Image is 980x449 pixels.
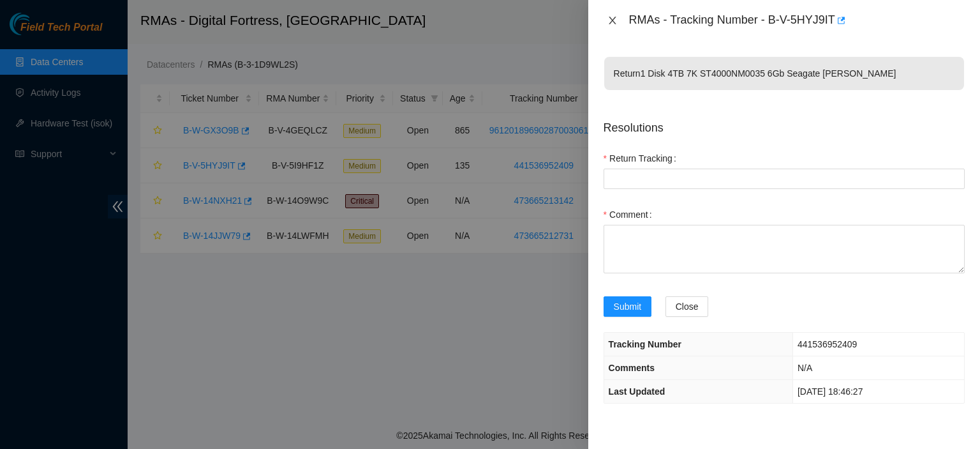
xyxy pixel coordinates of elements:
span: Tracking Number [609,339,681,349]
button: Submit [604,296,652,317]
span: [DATE] 18:46:27 [798,386,863,397]
div: RMAs - Tracking Number - B-V-5HYJ9IT [629,10,965,31]
label: Comment [604,204,657,225]
p: Return 1 Disk 4TB 7K ST4000NM0035 6Gb Seagate [PERSON_NAME] [604,57,964,90]
p: Resolutions [604,109,965,137]
span: Submit [614,300,642,314]
label: Return Tracking [604,148,681,169]
button: Close [604,15,621,27]
span: Close [676,300,699,314]
span: 441536952409 [798,339,857,349]
span: Last Updated [609,386,665,397]
span: N/A [798,363,812,373]
textarea: Comment [604,225,965,273]
button: Close [665,296,709,317]
input: Return Tracking [604,169,965,189]
span: Comments [609,363,655,373]
span: close [607,15,618,26]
